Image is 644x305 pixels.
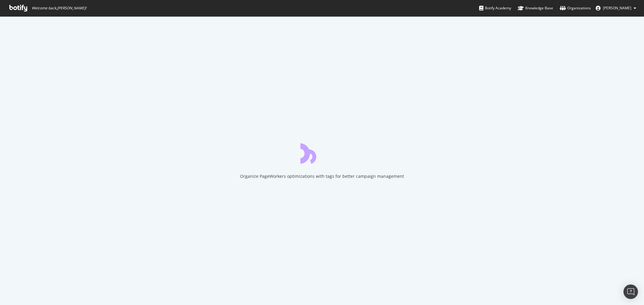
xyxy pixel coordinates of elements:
div: Knowledge Base [518,5,553,11]
div: Open Intercom Messenger [623,285,638,299]
div: Organizations [560,5,591,11]
button: [PERSON_NAME] [591,3,641,13]
span: Cousseau Victor [603,5,631,11]
span: Welcome back, [PERSON_NAME] ! [32,6,86,11]
div: Botify Academy [479,5,511,11]
div: Organize PageWorkers optimizations with tags for better campaign management [240,173,404,179]
div: animation [300,142,344,164]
